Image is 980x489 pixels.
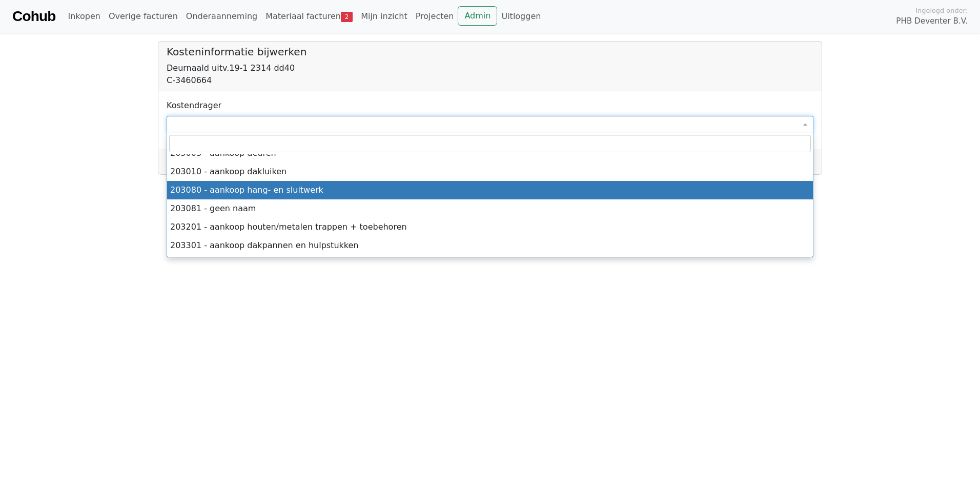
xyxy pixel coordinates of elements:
[167,236,813,255] li: 203301 - aankoop dakpannen en hulpstukken
[412,6,458,27] a: Projecten
[458,6,497,26] a: Admin
[896,15,968,27] span: PHB Deventer B.V.
[167,199,813,218] li: 203081 - geen naam
[64,6,104,27] a: Inkopen
[105,6,182,27] a: Overige facturen
[167,181,813,199] li: 203080 - aankoop hang- en sluitwerk
[167,218,813,236] li: 203201 - aankoop houten/metalen trappen + toebehoren
[167,62,813,74] div: Deurnaald uitv.19-1 2314 dd40
[167,162,813,181] li: 203010 - aankoop dakluiken
[167,74,813,87] div: C-3460664
[261,6,357,27] a: Materiaal facturen2
[497,6,545,27] a: Uitloggen
[341,12,353,22] span: 2
[357,6,412,27] a: Mijn inzicht
[12,4,55,29] a: Cohub
[915,6,968,15] span: Ingelogd onder:
[167,255,813,273] li: 203501 - aankoop natuur- en kunststeen
[167,46,813,58] h5: Kosteninformatie bijwerken
[182,6,261,27] a: Onderaanneming
[167,99,221,112] label: Kostendrager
